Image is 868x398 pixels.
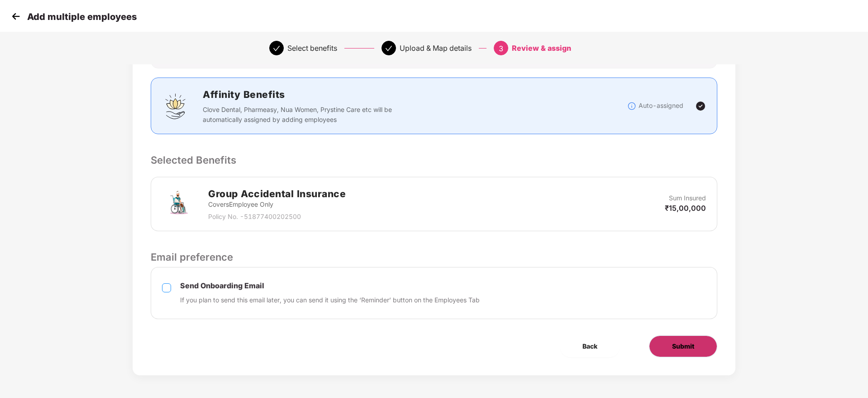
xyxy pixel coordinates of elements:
[151,152,717,168] p: Selected Benefits
[499,44,503,53] span: 3
[639,101,683,111] p: Auto-assigned
[208,199,346,209] p: Covers Employee Only
[649,335,717,357] button: Submit
[27,11,137,22] p: Add multiple employees
[665,203,706,213] p: ₹15,00,000
[9,10,23,23] img: svg+xml;base64,PHN2ZyB4bWxucz0iaHR0cDovL3d3dy53My5vcmcvMjAwMC9zdmciIHdpZHRoPSIzMCIgaGVpZ2h0PSIzMC...
[582,341,597,351] span: Back
[208,186,346,201] h2: Group Accidental Insurance
[385,45,392,52] span: check
[287,41,337,55] div: Select benefits
[273,45,280,52] span: check
[695,101,706,112] img: svg+xml;base64,PHN2ZyBpZD0iVGljay0yNHgyNCIgeG1sbnM9Imh0dHA6Ly93d3cudzMub3JnLzIwMDAvc3ZnIiB3aWR0aD...
[512,41,571,55] div: Review & assign
[672,341,694,351] span: Submit
[180,295,480,305] p: If you plan to send this email later, you can send it using the ‘Reminder’ button on the Employee...
[162,188,195,220] img: svg+xml;base64,PHN2ZyB4bWxucz0iaHR0cDovL3d3dy53My5vcmcvMjAwMC9zdmciIHdpZHRoPSI3MiIgaGVpZ2h0PSI3Mi...
[203,105,398,125] p: Clove Dental, Pharmeasy, Nua Women, Prystine Care etc will be automatically assigned by adding em...
[669,193,706,203] p: Sum Insured
[151,249,717,265] p: Email preference
[400,41,472,55] div: Upload & Map details
[560,335,620,357] button: Back
[208,212,346,222] p: Policy No. - 51877400202500
[180,281,480,291] p: Send Onboarding Email
[162,92,189,120] img: svg+xml;base64,PHN2ZyBpZD0iQWZmaW5pdHlfQmVuZWZpdHMiIGRhdGEtbmFtZT0iQWZmaW5pdHkgQmVuZWZpdHMiIHhtbG...
[627,102,636,111] img: svg+xml;base64,PHN2ZyBpZD0iSW5mb18tXzMyeDMyIiBkYXRhLW5hbWU9IkluZm8gLSAzMngzMiIgeG1sbnM9Imh0dHA6Ly...
[203,87,528,102] h2: Affinity Benefits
